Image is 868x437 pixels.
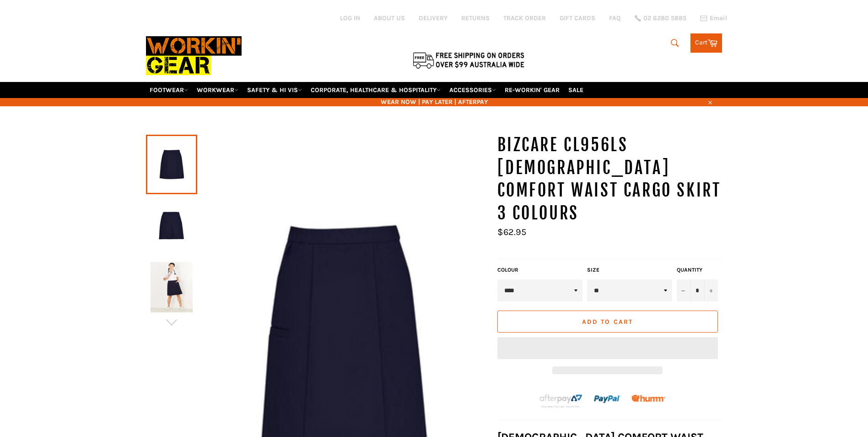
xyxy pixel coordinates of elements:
[146,30,242,82] img: Workin Gear leaders in Workwear, Safety Boots, PPE, Uniforms. Australia's No.1 in Workwear
[411,50,526,70] img: Flat $9.95 shipping Australia wide
[594,386,621,413] img: paypal.png
[631,395,665,402] img: Humm_core_logo_RGB-01_300x60px_small_195d8312-4386-4de7-b182-0ef9b6303a37.png
[565,82,587,98] a: SALE
[146,98,722,106] span: WEAR NOW | PAY LATER | AFTERPAY
[497,134,722,224] h1: BIZCARE CL956LS [DEMOGRAPHIC_DATA] Comfort Waist Cargo Skirt 3 Colours
[587,266,672,274] label: Size
[151,201,193,251] img: BIZCARE CL956LS Ladies Comfort Waist Cargo Skirt 3 Colours - Workin' Gear
[503,14,546,22] a: TRACK ORDER
[704,279,718,301] button: Increase item quantity by one
[497,311,718,333] button: Add to Cart
[643,15,686,22] span: 02 6280 5885
[446,82,500,98] a: ACCESSORIES
[677,266,718,274] label: Quantity
[307,82,444,98] a: CORPORATE, HEALTHCARE & HOSPITALITY
[710,15,727,22] span: Email
[461,14,490,22] a: RETURNS
[340,14,360,22] a: Log in
[539,393,583,409] img: Afterpay-Logo-on-dark-bg_large.png
[243,82,306,98] a: SAFETY & HI VIS
[193,82,242,98] a: WORKWEAR
[497,227,526,237] span: $62.95
[635,15,686,22] a: 02 6280 5885
[374,14,405,22] a: ABOUT US
[700,15,727,22] a: Email
[677,279,690,301] button: Reduce item quantity by one
[497,266,582,274] label: COLOUR
[609,14,621,22] a: FAQ
[582,318,633,326] span: Add to Cart
[501,82,563,98] a: RE-WORKIN' GEAR
[560,14,595,22] a: GIFT CARDS
[419,14,447,22] a: DELIVERY
[690,33,722,53] a: Cart
[151,262,193,312] img: BIZCARE CL956LS Ladies Comfort Waist Cargo Skirt 3 Colours - Workin' Gear
[146,82,192,98] a: FOOTWEAR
